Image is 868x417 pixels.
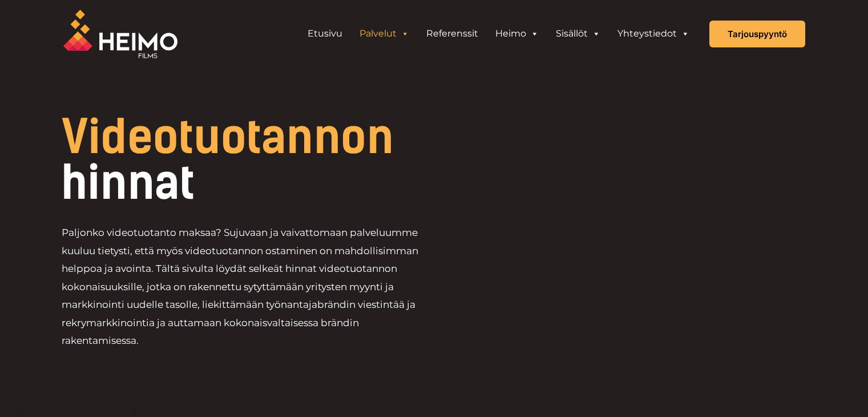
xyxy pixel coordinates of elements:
[299,22,351,45] a: Etusivu
[547,22,609,45] a: Sisällöt
[709,21,805,47] a: Tarjouspyyntö
[293,22,704,45] aside: Header Widget 1
[418,22,487,45] a: Referenssit
[62,224,434,350] p: Paljonko videotuotanto maksaa? Sujuvaan ja vaivattomaan palveluumme kuuluu tietysti, että myös vi...
[62,114,512,206] h1: hinnat
[609,22,698,45] a: Yhteystiedot
[62,110,394,165] span: Videotuotannon
[63,10,177,58] img: Heimo Filmsin logo
[351,22,418,45] a: Palvelut
[487,22,547,45] a: Heimo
